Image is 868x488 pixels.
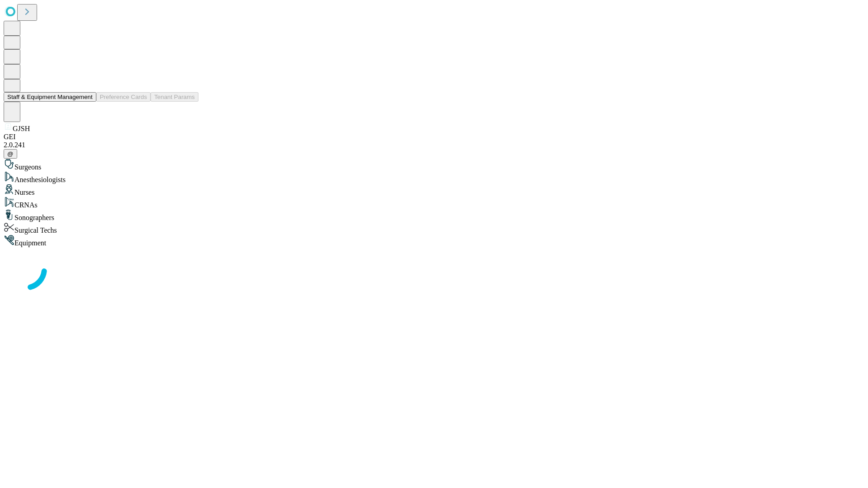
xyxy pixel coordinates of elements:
[4,92,96,102] button: Staff & Equipment Management
[4,235,864,247] div: Equipment
[4,184,864,197] div: Nurses
[4,171,864,184] div: Anesthesiologists
[4,222,864,235] div: Surgical Techs
[7,150,14,157] span: @
[13,125,30,132] span: GJSH
[4,209,864,222] div: Sonographers
[4,141,864,149] div: 2.0.241
[151,92,198,102] button: Tenant Params
[4,133,864,141] div: GEI
[4,197,864,209] div: CRNAs
[4,159,864,171] div: Surgeons
[96,92,151,102] button: Preference Cards
[4,149,17,159] button: @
